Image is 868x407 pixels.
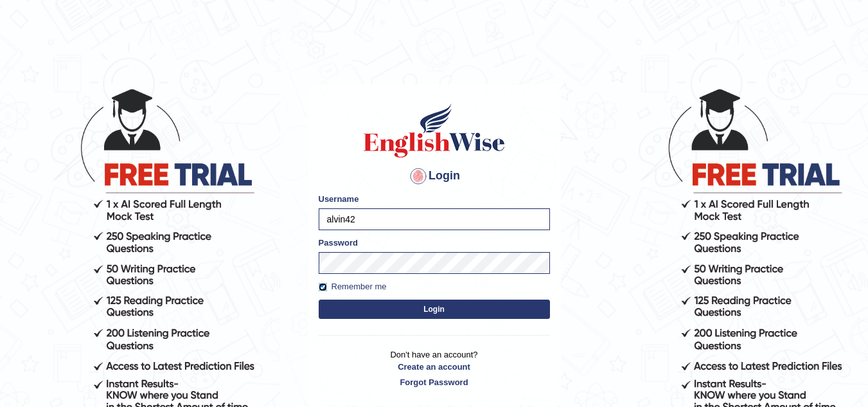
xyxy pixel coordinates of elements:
[319,193,359,205] label: Username
[319,237,358,249] label: Password
[319,280,387,293] label: Remember me
[319,348,550,388] p: Don't have an account?
[319,361,550,373] a: Create an account
[319,300,550,319] button: Login
[361,102,508,159] img: Logo of English Wise sign in for intelligent practice with AI
[319,283,327,291] input: Remember me
[319,166,550,186] h4: Login
[319,376,550,388] a: Forgot Password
